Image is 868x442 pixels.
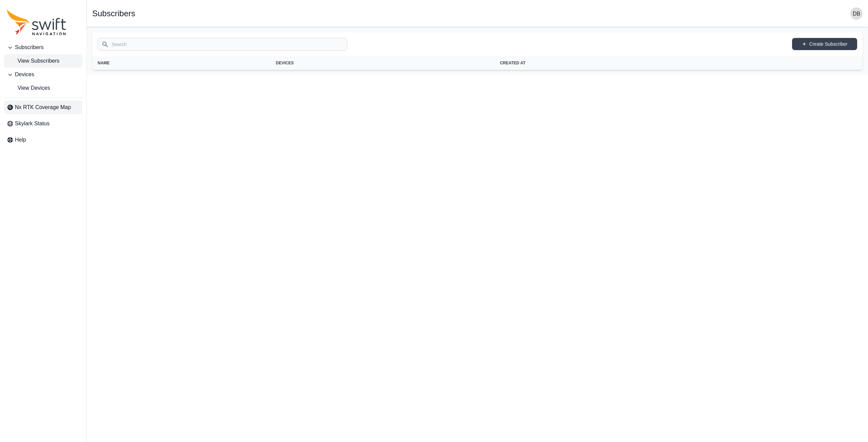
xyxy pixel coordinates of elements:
[4,54,82,68] a: View Subscribers
[4,101,82,114] a: Nx RTK Coverage Map
[98,38,347,51] input: Search
[15,70,34,79] span: Devices
[792,38,857,50] a: Create Subscriber
[4,133,82,147] a: Help
[15,136,26,144] span: Help
[271,56,495,70] th: Devices
[850,7,863,20] img: user photo
[7,57,59,65] span: View Subscribers
[15,120,50,128] span: Skylark Status
[4,81,82,95] a: View Devices
[4,117,82,130] a: Skylark Status
[494,56,778,70] th: Created At
[92,9,135,18] h1: Subscribers
[7,84,50,92] span: View Devices
[15,43,43,51] span: Subscribers
[92,56,271,70] th: Name
[15,103,71,111] span: Nx RTK Coverage Map
[4,68,82,81] button: Devices
[4,41,82,54] button: Subscribers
